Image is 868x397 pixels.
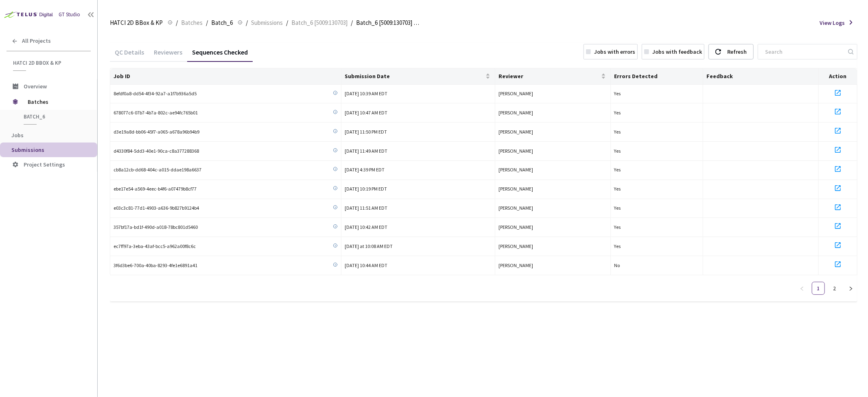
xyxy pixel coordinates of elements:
span: d4330f84-5dd3-40e1-90ca-c8a377288368 [114,147,199,155]
span: [DATE] 11:51 AM EDT [345,205,387,211]
span: Yes [614,224,621,230]
span: [PERSON_NAME] [498,110,533,116]
span: Overview [24,83,47,90]
span: [DATE] 11:50 PM EDT [345,129,387,135]
span: [DATE] 11:49 AM EDT [345,148,387,154]
li: / [246,18,248,28]
input: Search [760,44,847,59]
span: right [848,286,853,291]
a: Batches [179,18,204,27]
span: Batch_6 [5009:130703] QC - [DATE] [356,18,422,28]
span: Batch_6 [211,18,233,28]
span: [DATE] 10:39 AM EDT [345,90,387,97]
a: 2 [829,282,841,294]
span: Batch_6 [5009:130703] [291,18,348,28]
span: Batches [181,18,203,28]
span: [DATE] 10:19 PM EDT [345,186,387,192]
span: [DATE] at 10:08 AM EDT [345,243,393,249]
li: Previous Page [796,282,809,295]
span: 678077c6-07b7-4b7a-802c-ae94fc765b01 [114,109,198,117]
span: Yes [614,129,621,135]
li: Next Page [844,282,857,295]
span: [DATE] 10:47 AM EDT [345,110,387,116]
span: Yes [614,110,621,116]
span: Project Settings [24,161,65,168]
span: Submissions [11,146,44,154]
a: Submissions [249,18,284,27]
th: Job ID [110,68,341,85]
span: View Logs [820,19,845,27]
span: Batch_6 [24,113,84,120]
span: All Projects [22,37,51,44]
span: left [800,286,805,291]
span: [PERSON_NAME] [498,167,533,173]
span: Yes [614,90,621,97]
span: [PERSON_NAME] [498,205,533,211]
li: / [176,18,178,28]
span: [DATE] 10:44 AM EDT [345,262,387,268]
span: [PERSON_NAME] [498,262,533,268]
span: No [614,262,620,268]
th: Submission Date [341,68,496,85]
span: HATCI 2D BBox & KP [110,18,163,28]
th: Errors Detected [611,68,703,85]
span: Submission Date [345,73,484,79]
button: left [796,282,809,295]
span: ec7ff97a-3eba-43af-bcc5-a962a00f8c6c [114,243,196,250]
div: QC Details [110,48,149,62]
span: [PERSON_NAME] [498,224,533,230]
div: Reviewers [149,48,187,62]
div: GT Studio [59,11,80,19]
li: / [286,18,288,28]
span: ebe17e54-a569-4eec-b4f6-a07479b8cf77 [114,185,197,193]
span: [PERSON_NAME] [498,90,533,97]
span: 3f6d3be6-700a-40ba-8293-4fe1e6891a41 [114,262,197,270]
span: Submissions [251,18,283,28]
div: Jobs with feedback [652,48,702,56]
span: cb8a12cb-dd68-404c-a015-ddae198a6637 [114,166,201,174]
span: [PERSON_NAME] [498,186,533,192]
span: [DATE] 10:42 AM EDT [345,224,387,230]
div: Jobs with errors [594,48,635,56]
li: / [351,18,353,28]
button: right [844,282,857,295]
li: / [206,18,208,28]
li: 2 [828,282,841,295]
a: Batch_6 [5009:130703] [290,18,349,27]
span: Yes [614,186,621,192]
span: HATCI 2D BBox & KP [13,59,86,66]
span: Batches [28,94,83,110]
span: [PERSON_NAME] [498,148,533,154]
span: Yes [614,167,621,173]
span: e03c3c81-77d1-4903-a636-9b827b9124b4 [114,204,199,212]
span: Yes [614,243,621,249]
span: [DATE] 4:39 PM EDT [345,167,385,173]
div: Sequences Checked [187,48,253,62]
span: Jobs [11,132,24,139]
span: 357bf17a-bd1f-490d-a018-78bc801d5460 [114,224,198,231]
th: Feedback [703,68,819,85]
span: 8efdf0a8-dd54-4f34-92a7-a1f7b936a5d5 [114,90,197,98]
th: Reviewer [495,68,611,85]
a: 1 [812,282,824,294]
th: Action [819,68,857,85]
span: Reviewer [498,73,599,79]
li: 1 [812,282,825,295]
span: Yes [614,205,621,211]
div: Refresh [727,44,747,59]
span: [PERSON_NAME] [498,129,533,135]
span: Yes [614,148,621,154]
span: [PERSON_NAME] [498,243,533,249]
span: d3e19a8d-bb06-45f7-a065-a678a96b94b9 [114,128,199,136]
